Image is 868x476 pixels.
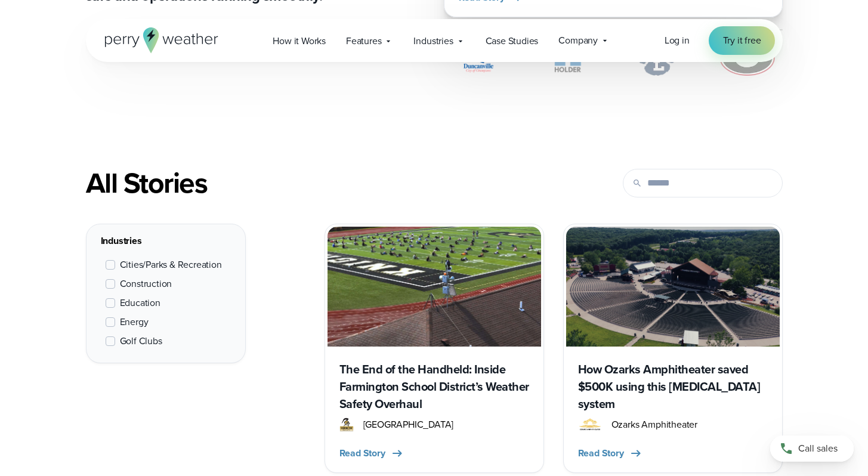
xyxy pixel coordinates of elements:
[339,446,385,460] span: Read Story
[798,441,838,456] span: Call sales
[120,296,160,310] span: Education
[120,315,149,329] span: Energy
[709,26,776,55] a: Try it free
[262,29,336,53] a: How it Works
[578,418,602,432] img: Ozarks Amphitehater Logo
[578,361,768,413] h3: How Ozarks Amphitheater saved $500K using this [MEDICAL_DATA] system
[611,418,697,432] span: Ozarks Amphitheater
[413,34,453,48] span: Industries
[101,234,231,248] div: Industries
[273,34,326,48] span: How it Works
[578,446,624,460] span: Read Story
[346,34,381,48] span: Features
[339,446,404,460] button: Read Story
[578,446,643,460] button: Read Story
[486,34,539,48] span: Case Studies
[120,258,222,272] span: Cities/Parks & Recreation
[475,29,549,53] a: Case Studies
[558,33,598,48] span: Company
[120,277,172,291] span: Construction
[339,361,529,413] h3: The End of the Handheld: Inside Farmington School District’s Weather Safety Overhaul
[363,418,454,432] span: [GEOGRAPHIC_DATA]
[665,33,690,47] span: Log in
[120,334,162,348] span: Golf Clubs
[665,33,690,48] a: Log in
[325,224,544,473] a: Perry Weather monitoring The End of the Handheld: Inside Farmington School District’s Weather Saf...
[723,33,761,48] span: Try it free
[563,224,783,473] a: How Ozarks Amphitheater saved $500K using this [MEDICAL_DATA] system Ozarks Amphitehater Logo Oza...
[86,166,544,200] div: All Stories
[339,418,354,432] img: Farmington R7
[770,435,854,462] a: Call sales
[328,227,541,347] img: Perry Weather monitoring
